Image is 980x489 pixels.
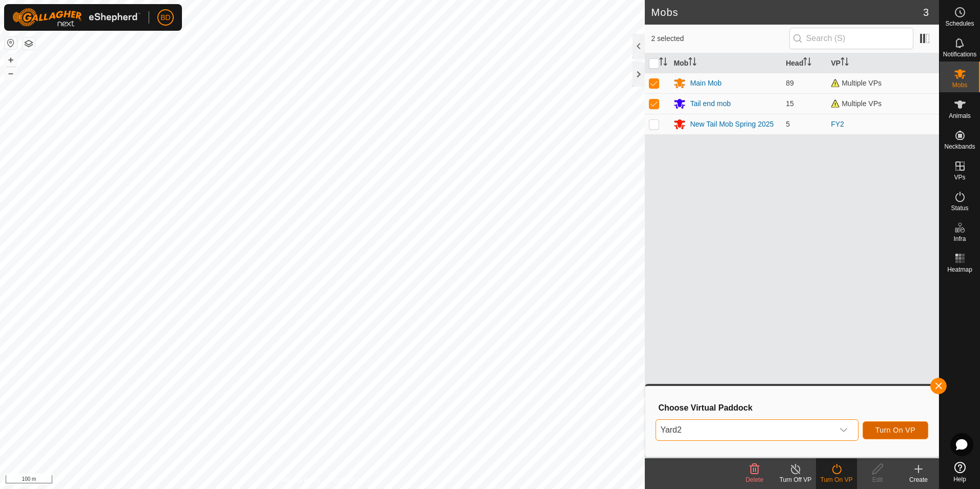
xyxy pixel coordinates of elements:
[831,99,882,108] span: Multiple VPs
[951,205,968,211] span: Status
[949,113,971,119] span: Animals
[786,99,794,108] span: 15
[952,82,967,88] span: Mobs
[5,37,17,49] button: Reset Map
[789,28,913,49] input: Search (S)
[954,174,965,180] span: VPs
[944,144,975,150] span: Neckbands
[282,476,320,485] a: Privacy Policy
[833,420,854,440] div: dropdown trigger
[947,267,972,273] span: Heatmap
[333,476,363,485] a: Contact Us
[940,458,980,486] a: Help
[841,59,849,67] p-sorticon: Activate to sort
[690,78,721,89] div: Main Mob
[651,6,923,18] h2: Mobs
[923,5,929,20] span: 3
[669,53,782,73] th: Mob
[690,98,730,109] div: Tail end mob
[782,53,827,73] th: Head
[775,475,816,484] div: Turn Off VP
[659,59,667,67] p-sorticon: Activate to sort
[945,21,974,27] span: Schedules
[160,12,170,23] span: BD
[831,79,882,87] span: Multiple VPs
[898,475,939,484] div: Create
[656,420,833,440] span: Yard2
[863,421,928,439] button: Turn On VP
[786,120,790,128] span: 5
[827,53,939,73] th: VP
[12,8,140,27] img: Gallagher Logo
[5,67,17,79] button: –
[688,59,697,67] p-sorticon: Activate to sort
[875,426,915,434] span: Turn On VP
[816,475,857,484] div: Turn On VP
[857,475,898,484] div: Edit
[953,476,966,482] span: Help
[943,51,976,57] span: Notifications
[5,54,17,66] button: +
[658,403,928,413] h3: Choose Virtual Paddock
[786,79,794,87] span: 89
[746,476,764,483] span: Delete
[831,120,844,128] a: FY2
[690,119,773,130] div: New Tail Mob Spring 2025
[651,33,789,44] span: 2 selected
[23,37,35,50] button: Map Layers
[803,59,811,67] p-sorticon: Activate to sort
[953,236,966,242] span: Infra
